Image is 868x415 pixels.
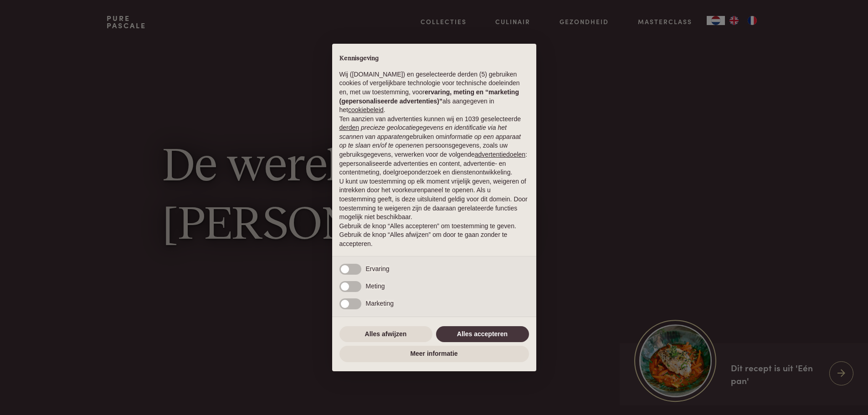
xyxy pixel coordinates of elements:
button: Meer informatie [339,346,529,362]
a: cookiebeleid [348,106,384,113]
em: informatie op een apparaat op te slaan en/of te openen [339,133,521,149]
button: Alles afwijzen [339,326,432,343]
button: derden [339,123,360,133]
button: Alles accepteren [436,326,529,343]
strong: ervaring, meting en “marketing (gepersonaliseerde advertenties)” [339,88,519,105]
span: Ervaring [366,265,390,272]
p: U kunt uw toestemming op elk moment vrijelijk geven, weigeren of intrekken door het voorkeurenpan... [339,177,529,222]
span: Marketing [366,300,394,307]
p: Wij ([DOMAIN_NAME]) en geselecteerde derden (5) gebruiken cookies of vergelijkbare technologie vo... [339,70,529,115]
p: Gebruik de knop “Alles accepteren” om toestemming te geven. Gebruik de knop “Alles afwijzen” om d... [339,222,529,249]
button: advertentiedoelen [475,150,525,159]
h2: Kennisgeving [339,55,529,63]
em: precieze geolocatiegegevens en identificatie via het scannen van apparaten [339,124,507,140]
p: Ten aanzien van advertenties kunnen wij en 1039 geselecteerde gebruiken om en persoonsgegevens, z... [339,115,529,177]
span: Meting [366,282,385,290]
